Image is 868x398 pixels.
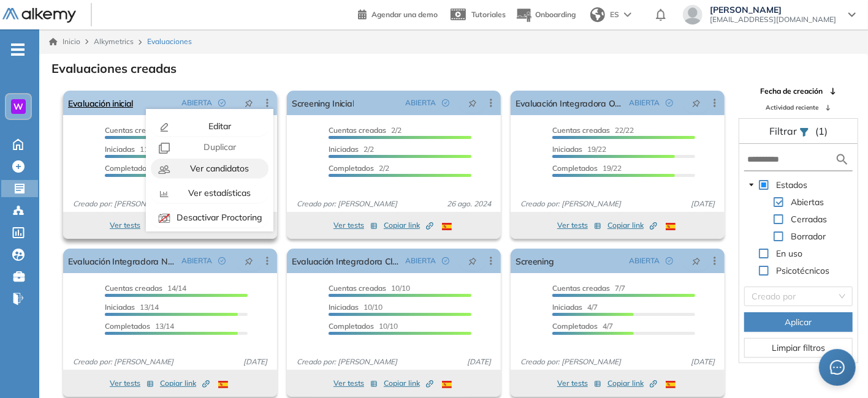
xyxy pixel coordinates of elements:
span: Aplicar [785,315,812,329]
span: message [829,359,845,375]
span: check-circle [218,257,226,265]
span: 13/14 [105,321,174,331]
span: 13/14 [105,302,159,312]
span: Completados [329,163,374,173]
img: search icon [835,152,850,167]
span: [DATE] [462,356,496,367]
span: Completados [552,163,598,173]
button: Aplicar [744,312,853,332]
span: Completados [552,321,598,331]
button: pushpin [683,93,710,113]
span: pushpin [692,98,701,108]
span: pushpin [245,256,253,266]
span: Creado por: [PERSON_NAME] [68,198,178,209]
span: check-circle [666,99,673,107]
span: Psicotécnicos [776,265,829,276]
span: ABIERTA [405,255,436,266]
button: Onboarding [516,2,576,28]
a: Evaluación Integradora Operaciones [516,91,624,115]
img: world [590,7,605,22]
a: Evaluación Integradora Cloud [292,249,400,273]
span: W [13,102,23,111]
span: Evaluaciones [147,36,192,47]
button: Ver tests [110,218,154,233]
button: Copiar link [607,376,657,391]
img: ESP [218,381,228,388]
a: Agendar una demo [358,6,438,21]
button: Ver tests [110,376,154,391]
span: Copiar link [607,220,657,231]
button: Copiar link [384,376,433,391]
span: Iniciadas [329,145,359,154]
span: Borrador [791,231,826,242]
span: check-circle [666,257,673,265]
span: Estados [776,179,807,190]
span: Completados [105,321,150,331]
span: Creado por: [PERSON_NAME] [68,356,178,367]
span: Iniciadas [552,145,582,154]
span: 10/10 [329,283,410,293]
span: Creado por: [PERSON_NAME] [516,198,626,209]
span: Iniciadas [105,302,135,312]
span: 130/140 [105,126,195,135]
img: ESP [442,223,452,230]
span: ABIERTA [181,255,212,266]
button: Ver estadísticas [151,183,268,203]
a: Screening [516,249,554,273]
img: ESP [666,223,676,230]
span: Agendar una demo [371,10,438,19]
span: ABIERTA [405,97,436,108]
button: Editar [151,116,268,136]
span: Desactivar Proctoring [174,212,262,223]
span: Copiar link [160,378,210,389]
a: Evaluación inicial [68,91,133,115]
span: Actividad reciente [766,103,819,112]
span: Creado por: [PERSON_NAME] [292,356,402,367]
button: Copiar link [607,218,657,233]
span: (1) [815,124,828,138]
span: Creado por: [PERSON_NAME] [292,198,402,209]
span: Psicotécnicos [774,263,832,278]
span: Ver estadísticas [186,187,251,198]
span: 19/22 [552,145,606,154]
img: ESP [442,381,452,388]
button: Ver tests [333,376,378,391]
span: 22/22 [552,126,634,135]
span: check-circle [442,99,449,107]
span: Estados [774,178,810,192]
span: Copiar link [607,378,657,389]
span: Copiar link [384,220,433,231]
span: pushpin [468,98,477,108]
span: Tutoriales [471,10,506,19]
span: Abiertas [791,197,824,208]
button: Copiar link [160,376,210,391]
span: Cuentas creadas [105,126,162,135]
span: Filtrar [769,125,799,137]
span: Ver candidatos [188,163,249,174]
img: Logo [2,8,76,23]
span: ABIERTA [629,97,660,108]
a: Evaluación Integradora Networking [68,249,177,273]
span: 4/7 [552,321,613,331]
span: ES [610,9,619,20]
button: pushpin [683,251,710,271]
span: Abiertas [788,195,826,209]
span: 4/7 [552,302,598,312]
button: Duplicar [151,141,268,154]
span: pushpin [468,256,477,266]
span: Iniciadas [329,302,359,312]
button: Desactivar Proctoring [151,208,268,227]
span: check-circle [218,99,226,107]
span: Completados [105,163,150,173]
img: ESP [666,381,676,388]
span: 10/10 [329,302,383,312]
span: [DATE] [686,198,720,209]
span: Cerradas [791,214,827,225]
button: Ver tests [333,218,378,233]
span: pushpin [692,256,701,266]
span: 119/140 [105,163,183,173]
button: Ver tests [557,218,601,233]
span: Alkymetrics [94,37,134,46]
span: Cuentas creadas [552,126,610,135]
span: 2/2 [329,126,402,135]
